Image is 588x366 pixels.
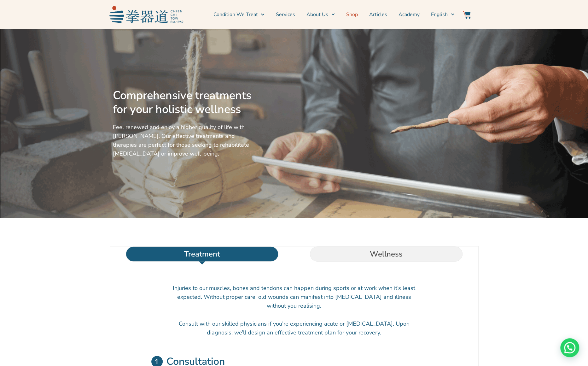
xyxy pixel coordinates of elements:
p: Consult with our skilled physicians if you’re experiencing acute or [MEDICAL_DATA]. Upon diagnosi... [173,319,416,337]
img: Website Icon-03 [463,11,470,19]
h2: Comprehensive treatments for your holistic wellness [113,89,254,116]
nav: Menu [186,7,454,22]
span: 简体中文 [440,32,460,39]
a: English [431,7,454,22]
a: About Us [306,7,335,22]
a: Articles [369,7,387,22]
ul: English [431,29,472,43]
span: English [431,11,448,18]
p: Feel renewed and enjoy a higher quality of life with [PERSON_NAME]. Our effective treatments and ... [113,123,254,158]
a: Switch to 简体中文 [431,29,472,43]
a: Condition We Treat [213,7,264,22]
a: Shop [346,7,358,22]
a: Services [276,7,295,22]
p: Injuries to our muscles, bones and tendons can happen during sports or at work when it’s least ex... [173,284,416,310]
a: Academy [399,7,420,22]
